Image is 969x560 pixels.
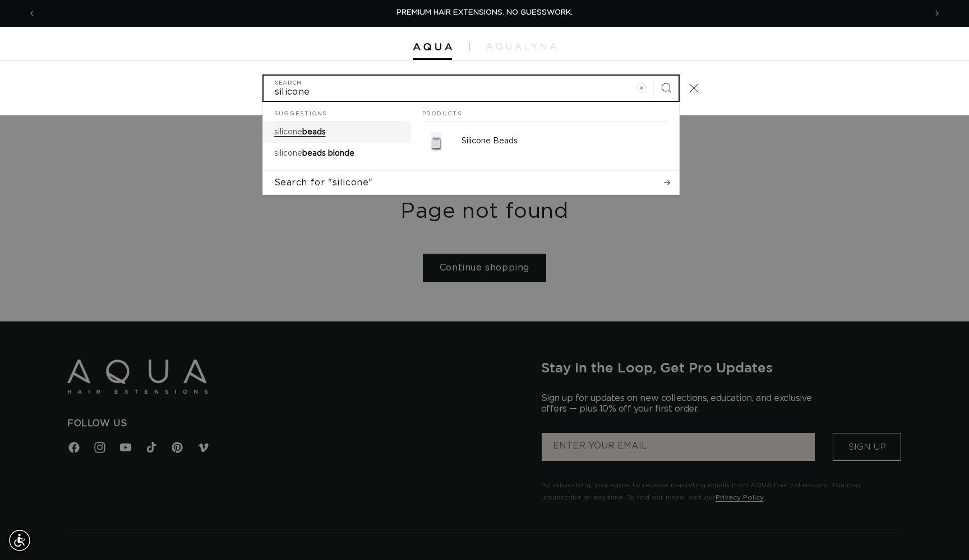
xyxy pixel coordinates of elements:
[274,128,302,136] mark: silicone
[925,3,949,24] button: Next announcement
[654,76,679,100] button: Search
[274,176,373,189] span: Search for "silicone"
[422,127,450,155] img: Brown
[396,9,573,16] span: PREMIUM HAIR EXTENSIONS. NO GUESSWORK.
[682,76,707,100] button: Close
[411,122,679,161] a: Silicone Beads
[20,3,44,24] button: Previous announcement
[302,150,354,157] span: beads blonde
[274,102,400,122] h2: Suggestions
[274,127,326,137] p: silicone beads
[302,128,326,136] span: beads
[7,528,32,553] div: Accessibility Menu
[263,122,411,143] a: silicone beads
[413,43,452,51] img: Aqua Hair Extensions
[913,506,969,560] iframe: Chat Widget
[263,143,411,164] a: silicone beads blonde
[462,136,668,146] p: Silicone Beads
[274,150,302,157] mark: silicone
[486,43,556,50] img: aqualyna.com
[274,148,354,158] p: silicone beads blonde
[422,102,668,122] h2: Products
[629,76,654,100] button: Clear search term
[264,76,679,101] input: Search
